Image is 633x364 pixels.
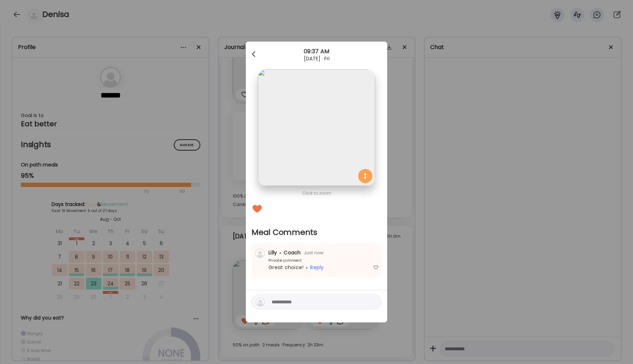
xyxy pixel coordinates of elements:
[246,56,387,61] div: [DATE] · Fri
[255,297,265,307] img: bg-avatar-default.svg
[301,250,324,256] span: Just now
[252,189,381,198] div: Click to zoom
[268,264,303,271] span: Great choice!
[254,258,302,263] div: Private comment
[310,264,324,271] span: Reply
[258,69,375,186] img: images%2FpjsnEiu7NkPiZqu6a8wFh07JZ2F3%2FCKazh7kuDSA0wBA0xmuo%2FkAxB8d6A9RgFCdgl0kCb_1080
[255,248,265,258] img: bg-avatar-default.svg
[268,249,301,256] span: Lilly Coach
[252,227,381,238] h2: Meal Comments
[246,47,387,56] div: 09:37 AM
